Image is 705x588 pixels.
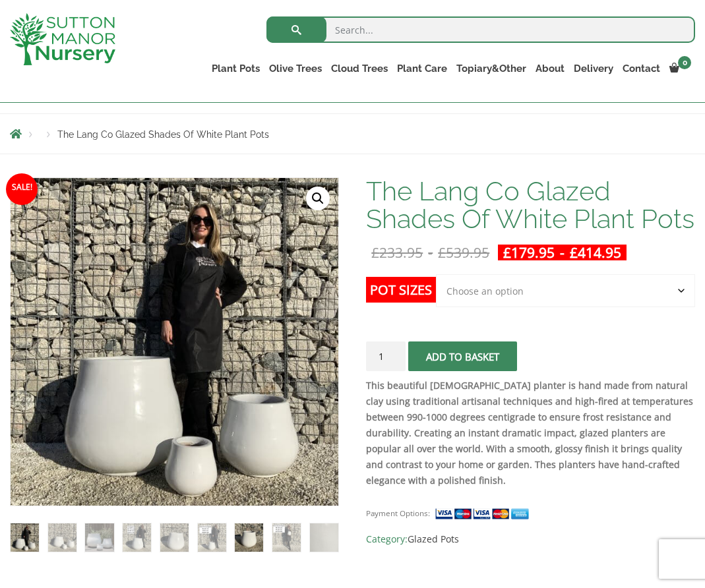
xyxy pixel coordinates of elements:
[235,523,263,552] img: The Lang Co Glazed Shades Of White Plant Pots - Image 7
[123,523,151,552] img: The Lang Co Glazed Shades Of White Plant Pots - Image 4
[371,243,423,262] bdi: 233.95
[264,59,326,78] a: Olive Trees
[569,59,618,78] a: Delivery
[48,523,77,552] img: The Lang Co Glazed Shades Of White Plant Pots - Image 2
[266,16,695,43] input: Search...
[678,56,691,69] span: 0
[438,243,446,262] span: £
[366,177,695,233] h1: The Lang Co Glazed Shades Of White Plant Pots
[618,59,665,78] a: Contact
[366,508,430,518] small: Payment Options:
[366,379,693,486] strong: This beautiful [DEMOGRAPHIC_DATA] planter is hand made from natural clay using traditional artisa...
[503,243,555,262] bdi: 179.95
[438,243,489,262] bdi: 539.95
[570,243,578,262] span: £
[160,523,189,552] img: The Lang Co Glazed Shades Of White Plant Pots - Image 5
[207,59,264,78] a: Plant Pots
[366,277,436,303] label: Pot Sizes
[531,59,569,78] a: About
[198,523,226,552] img: The Lang Co Glazed Shades Of White Plant Pots - Image 6
[11,523,39,552] img: The Lang Co Glazed Shades Of White Plant Pots
[392,59,452,78] a: Plant Care
[310,523,338,552] img: The Lang Co Glazed Shades Of White Plant Pots - Image 9
[85,523,113,552] img: The Lang Co Glazed Shades Of White Plant Pots - Image 3
[435,507,534,521] img: payment supported
[371,243,379,262] span: £
[452,59,531,78] a: Topiary&Other
[10,13,115,65] img: logo
[6,173,38,205] span: Sale!
[366,531,695,547] span: Category:
[498,245,627,260] ins: -
[665,59,695,78] a: 0
[10,129,695,139] nav: Breadcrumbs
[366,341,406,371] input: Product quantity
[306,187,330,210] a: View full-screen image gallery
[408,533,459,545] a: Glazed Pots
[503,243,511,262] span: £
[57,129,269,140] span: The Lang Co Glazed Shades Of White Plant Pots
[366,245,495,260] del: -
[326,59,392,78] a: Cloud Trees
[272,523,301,552] img: The Lang Co Glazed Shades Of White Plant Pots - Image 8
[408,341,517,371] button: Add to basket
[570,243,621,262] bdi: 414.95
